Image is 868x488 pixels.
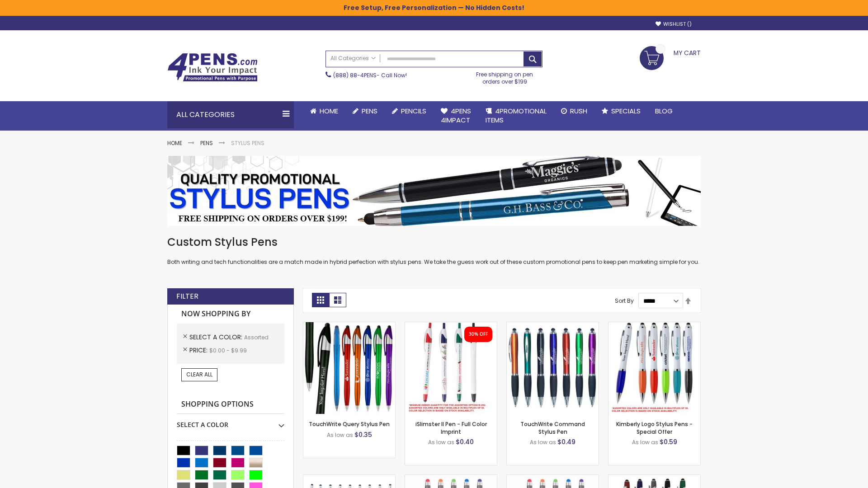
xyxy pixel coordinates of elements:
[530,438,556,446] span: As low as
[648,101,680,121] a: Blog
[327,431,353,439] span: As low as
[244,333,269,341] span: Assorted
[209,347,247,354] span: $0.00 - $9.99
[486,106,547,125] span: 4PROMOTIONAL ITEMS
[385,101,434,121] a: Pencils
[557,437,576,446] span: $0.49
[609,322,700,329] a: Kimberly Logo Stylus Pens-Assorted
[167,53,258,82] img: 4Pens Custom Pens and Promotional Products
[303,322,395,329] a: TouchWrite Query Stylus Pen-Assorted
[303,322,395,414] img: TouchWrite Query Stylus Pen-Assorted
[303,474,395,482] a: Stiletto Advertising Stylus Pens-Assorted
[312,293,329,307] strong: Grid
[330,55,376,62] span: All Categories
[456,437,474,446] span: $0.40
[415,420,487,435] a: iSlimster II Pen - Full Color Imprint
[177,414,284,429] div: Select A Color
[609,474,700,482] a: Custom Soft Touch® Metal Pens with Stylus-Assorted
[655,106,673,116] span: Blog
[405,322,497,329] a: iSlimster II - Full Color-Assorted
[507,474,599,482] a: Islander Softy Gel with Stylus - ColorJet Imprint-Assorted
[320,106,338,116] span: Home
[181,368,217,381] a: Clear All
[611,106,641,116] span: Specials
[345,101,385,121] a: Pens
[467,67,543,85] div: Free shipping on pen orders over $199
[176,291,198,301] strong: Filter
[167,235,701,249] h1: Custom Stylus Pens
[609,322,700,414] img: Kimberly Logo Stylus Pens-Assorted
[186,371,212,378] span: Clear All
[177,305,284,324] strong: Now Shopping by
[520,420,585,435] a: TouchWrite Command Stylus Pen
[303,101,345,121] a: Home
[167,101,294,128] div: All Categories
[632,438,658,446] span: As low as
[309,420,390,428] a: TouchWrite Query Stylus Pen
[189,333,244,342] span: Select A Color
[333,71,407,79] span: - Call Now!
[167,139,182,147] a: Home
[326,51,380,66] a: All Categories
[469,331,488,338] div: 30% OFF
[507,322,599,329] a: TouchWrite Command Stylus Pen-Assorted
[478,101,554,131] a: 4PROMOTIONALITEMS
[660,437,677,446] span: $0.59
[177,395,284,414] strong: Shopping Options
[362,106,377,116] span: Pens
[507,322,599,414] img: TouchWrite Command Stylus Pen-Assorted
[189,346,209,355] span: Price
[405,322,497,414] img: iSlimster II - Full Color-Assorted
[405,474,497,482] a: Islander Softy Gel Pen with Stylus-Assorted
[333,71,377,79] a: (888) 88-4PENS
[656,21,692,28] a: Wishlist
[167,235,701,266] div: Both writing and tech functionalities are a match made in hybrid perfection with stylus pens. We ...
[594,101,648,121] a: Specials
[428,438,454,446] span: As low as
[354,430,372,439] span: $0.35
[401,106,426,116] span: Pencils
[434,101,478,131] a: 4Pens4impact
[441,106,471,125] span: 4Pens 4impact
[231,139,264,147] strong: Stylus Pens
[615,297,634,305] label: Sort By
[616,420,693,435] a: Kimberly Logo Stylus Pens - Special Offer
[167,156,701,226] img: Stylus Pens
[570,106,587,116] span: Rush
[554,101,594,121] a: Rush
[200,139,213,147] a: Pens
